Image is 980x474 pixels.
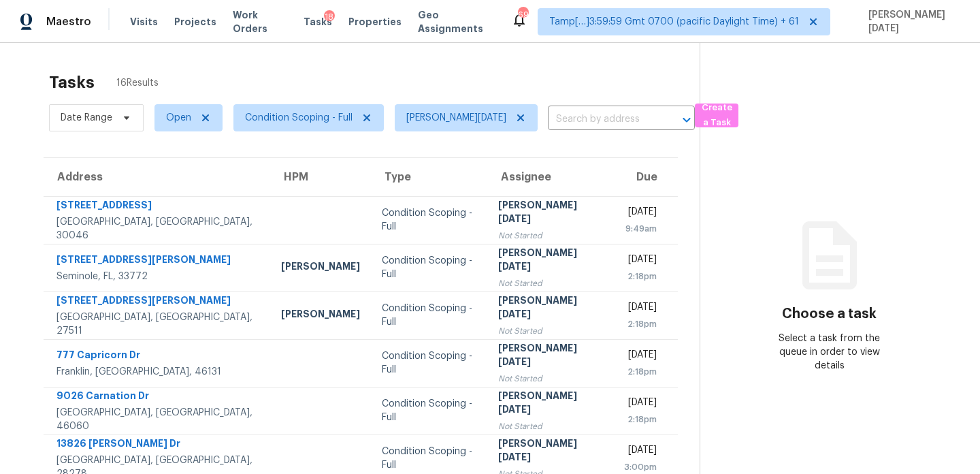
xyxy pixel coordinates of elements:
[49,76,95,89] h2: Tasks
[371,158,487,196] th: Type
[56,270,259,283] div: Seminole, FL, 33772
[56,437,259,454] div: 13826 [PERSON_NAME] Dr
[863,8,960,35] span: [PERSON_NAME][DATE]
[56,253,259,270] div: [STREET_ADDRESS][PERSON_NAME]
[382,302,476,329] div: Condition Scoping - Full
[624,205,657,222] div: [DATE]
[174,15,216,29] span: Projects
[56,294,259,311] div: [STREET_ADDRESS][PERSON_NAME]
[498,246,603,276] div: [PERSON_NAME][DATE]
[382,206,476,234] div: Condition Scoping - Full
[56,389,259,406] div: 9026 Carnation Dr
[324,10,335,24] div: 18
[782,307,877,321] h3: Choose a task
[548,109,657,130] input: Search by address
[498,420,603,433] div: Not Started
[56,365,259,379] div: Franklin, [GEOGRAPHIC_DATA], 46131
[46,15,91,29] span: Maestro
[624,270,657,283] div: 2:18pm
[624,396,657,413] div: [DATE]
[624,443,657,460] div: [DATE]
[498,341,603,372] div: [PERSON_NAME][DATE]
[498,198,603,229] div: [PERSON_NAME][DATE]
[56,198,259,215] div: [STREET_ADDRESS]
[695,104,738,127] button: Create a Task
[613,158,678,196] th: Due
[56,215,259,242] div: [GEOGRAPHIC_DATA], [GEOGRAPHIC_DATA], 30046
[382,254,476,281] div: Condition Scoping - Full
[382,397,476,424] div: Condition Scoping - Full
[418,8,495,35] span: Geo Assignments
[624,253,657,270] div: [DATE]
[498,372,603,385] div: Not Started
[382,349,476,377] div: Condition Scoping - Full
[498,294,603,324] div: [PERSON_NAME][DATE]
[281,259,360,276] div: [PERSON_NAME]
[281,307,360,324] div: [PERSON_NAME]
[44,158,270,196] th: Address
[487,158,614,196] th: Assignee
[130,15,158,29] span: Visits
[702,100,732,131] span: Create a Task
[498,324,603,338] div: Not Started
[624,348,657,365] div: [DATE]
[382,445,476,472] div: Condition Scoping - Full
[270,158,371,196] th: HPM
[498,229,603,242] div: Not Started
[765,332,894,373] div: Select a task from the queue in order to view details
[518,8,527,22] div: 696
[624,413,657,426] div: 2:18pm
[56,406,259,433] div: [GEOGRAPHIC_DATA], [GEOGRAPHIC_DATA], 46060
[624,300,657,317] div: [DATE]
[498,389,603,420] div: [PERSON_NAME][DATE]
[677,110,696,129] button: Open
[498,437,603,467] div: [PERSON_NAME][DATE]
[304,17,332,27] span: Tasks
[624,317,657,331] div: 2:18pm
[116,76,159,90] span: 16 Results
[498,276,603,290] div: Not Started
[624,365,657,379] div: 2:18pm
[624,460,657,474] div: 3:00pm
[56,348,259,365] div: 777 Capricorn Dr
[233,8,287,35] span: Work Orders
[166,111,191,125] span: Open
[348,15,402,29] span: Properties
[61,111,112,125] span: Date Range
[624,222,657,236] div: 9:49am
[56,311,259,338] div: [GEOGRAPHIC_DATA], [GEOGRAPHIC_DATA], 27511
[245,111,353,125] span: Condition Scoping - Full
[549,15,799,29] span: Tamp[…]3:59:59 Gmt 0700 (pacific Daylight Time) + 61
[406,111,506,125] span: [PERSON_NAME][DATE]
